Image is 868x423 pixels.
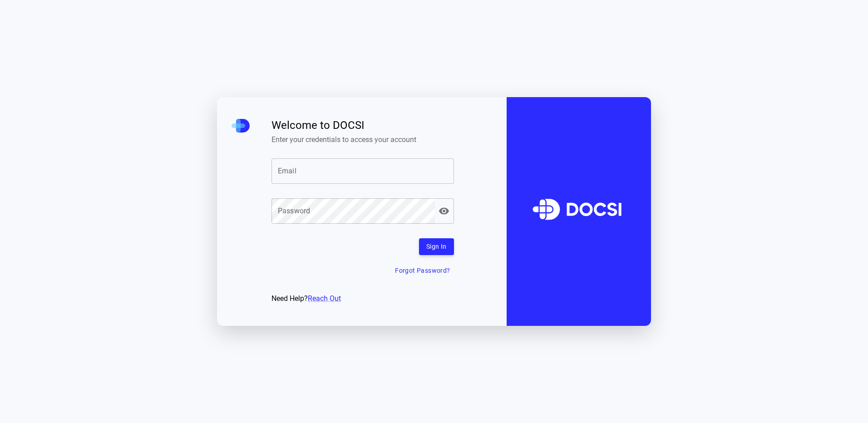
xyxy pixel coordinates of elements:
img: DOCSI Logo [524,177,633,246]
button: Forgot Password? [391,262,454,279]
img: DOCSI Mini Logo [232,119,250,133]
button: Sign In [419,238,454,255]
div: Need Help? [271,293,454,304]
span: Welcome to DOCSI [271,119,454,132]
span: Enter your credentials to access your account [271,135,454,144]
a: Reach Out [308,294,341,303]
